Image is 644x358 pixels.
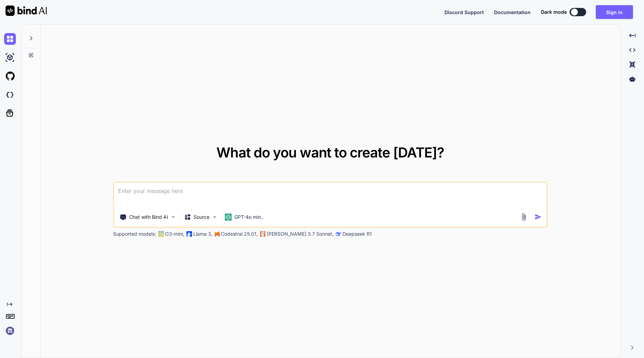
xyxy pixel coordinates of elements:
img: Pick Tools [170,214,176,220]
button: Discord Support [444,9,484,16]
p: Llama 3, [193,231,213,237]
span: Dark mode [541,9,567,16]
img: githubLight [4,70,16,82]
p: O3-mini, [165,231,184,237]
p: Source [194,214,209,221]
p: Chat with Bind AI [129,214,168,221]
img: chat [4,33,16,45]
button: Sign in [596,5,633,19]
img: Llama2 [186,231,192,237]
p: GPT-4o min.. [234,214,264,221]
img: attachment [520,213,528,221]
p: Supported models: [113,231,156,237]
img: signin [4,325,16,337]
p: Deepseek R1 [343,231,372,237]
img: Mistral-AI [215,232,219,236]
img: ai-studio [4,52,16,63]
img: claude [336,231,341,237]
img: Pick Models [212,214,217,220]
img: claude [260,231,265,237]
button: Documentation [494,9,531,16]
p: [PERSON_NAME] 3.7 Sonnet, [267,231,334,237]
img: GPT-4 [158,231,164,237]
img: icon [535,213,542,221]
span: What do you want to create [DATE]? [216,144,444,161]
img: Bind AI [6,6,47,16]
span: Discord Support [444,9,484,15]
img: GPT-4o mini [225,214,232,221]
img: darkCloudIdeIcon [4,89,16,101]
p: Codestral 25.01, [221,231,258,237]
span: Documentation [494,9,531,15]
